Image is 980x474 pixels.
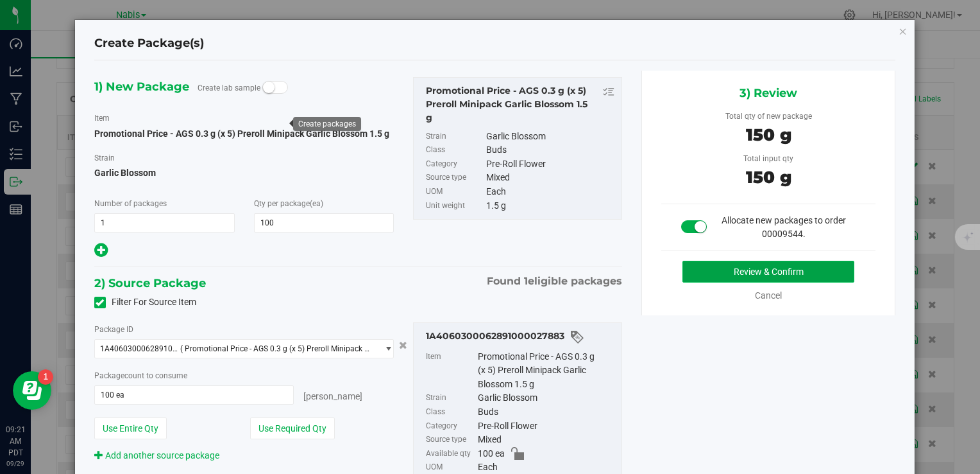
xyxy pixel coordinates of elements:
[94,417,167,439] button: Use Entire Qty
[198,78,260,98] label: Create lab sample
[94,450,219,461] a: Add another source package
[94,163,394,182] span: Garlic Blossom
[746,125,791,145] span: 150 g
[739,83,797,103] span: 3) Review
[94,35,204,52] h4: Create Package(s)
[255,214,394,232] input: 100
[377,340,393,358] span: select
[426,433,475,447] label: Source type
[94,274,206,293] span: 2) Source Package
[426,199,484,213] label: Unit weight
[486,130,614,144] div: Garlic Blossom
[743,154,793,163] span: Total input qty
[722,215,846,239] span: Allocate new packages to order 00009544.
[426,350,475,392] label: Item
[94,128,389,139] span: Promotional Price - AGS 0.3 g (x 5) Preroll Minipack Garlic Blossom 1.5 g
[426,157,484,171] label: Category
[478,419,615,434] div: Pre-Roll Flower
[478,405,615,419] div: Buds
[94,199,167,208] span: Number of packages
[746,167,791,188] span: 150 g
[524,275,528,287] span: 1
[486,171,614,185] div: Mixed
[38,369,53,385] iframe: Resource center unread badge
[478,447,505,461] span: 100 ea
[95,214,234,232] input: 1
[395,336,411,355] button: Cancel button
[426,130,484,144] label: Strain
[478,391,615,405] div: Garlic Blossom
[94,112,110,124] label: Item
[426,447,475,461] label: Available qty
[100,344,180,353] span: 1A4060300062891000027883
[94,371,187,380] span: Package to consume
[486,199,614,213] div: 1.5 g
[426,391,475,405] label: Strain
[486,185,614,199] div: Each
[478,350,615,392] div: Promotional Price - AGS 0.3 g (x 5) Preroll Minipack Garlic Blossom 1.5 g
[310,199,323,208] span: (ea)
[426,185,484,199] label: UOM
[254,199,323,208] span: Qty per package
[682,261,854,283] button: Review & Confirm
[486,143,614,157] div: Buds
[426,143,484,157] label: Class
[725,112,812,121] span: Total qty of new package
[426,419,475,434] label: Category
[486,157,614,171] div: Pre-Roll Flower
[180,344,373,353] span: ( Promotional Price - AGS 0.3 g (x 5) Preroll Minipack Garlic Blossom 1.5 g )
[478,433,615,447] div: Mixed
[95,386,294,404] input: 100 ea
[426,84,614,125] div: Promotional Price - AGS 0.3 g (x 5) Preroll Minipack Garlic Blossom 1.5 g
[124,371,144,380] span: count
[94,325,133,334] span: Package ID
[426,171,484,185] label: Source type
[250,417,335,439] button: Use Required Qty
[487,274,622,289] span: Found eligible packages
[303,391,362,401] span: [PERSON_NAME]
[94,247,108,258] span: Add new output
[426,329,614,345] div: 1A4060300062891000027883
[13,371,51,410] iframe: Resource center
[426,405,475,419] label: Class
[298,119,356,128] div: Create packages
[94,295,196,309] label: Filter For Source Item
[755,290,782,301] a: Cancel
[94,77,189,96] span: 1) New Package
[94,152,115,164] label: Strain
